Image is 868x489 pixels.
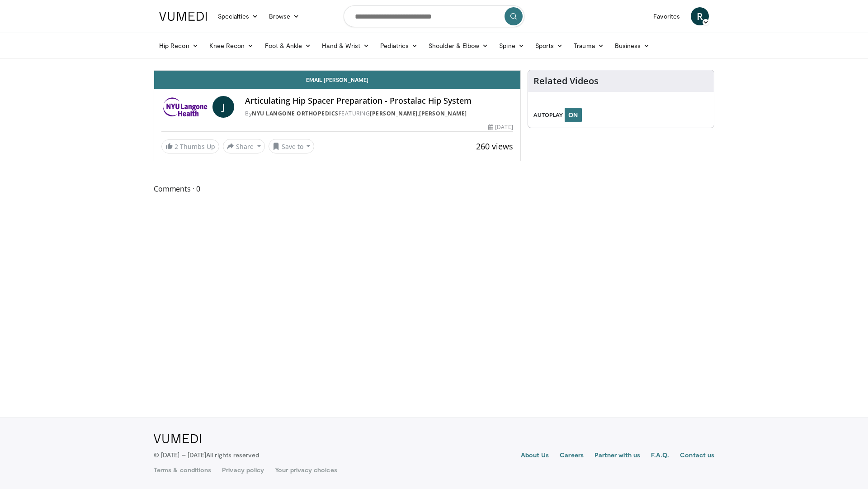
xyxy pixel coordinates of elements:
[423,37,494,55] a: Shoulder & Elbow
[419,110,467,117] a: [PERSON_NAME]
[533,76,599,86] h4: Related Videos
[609,37,656,55] a: Business
[680,451,714,461] a: Contact us
[344,5,524,27] input: Search topics, interventions
[691,7,709,25] a: R
[223,139,265,153] button: Share
[154,37,204,55] a: Hip Recon
[206,451,259,459] span: All rights reserved
[245,110,513,118] div: By FEATURING ,
[154,434,201,443] img: VuMedi Logo
[560,451,584,461] a: Careers
[159,12,207,21] img: VuMedi Logo
[161,139,219,153] a: 2 Thumbs Up
[269,139,315,153] button: Save to
[648,7,685,25] a: Favorites
[175,142,178,151] span: 2
[476,141,513,152] span: 260 views
[594,451,640,461] a: Partner with us
[222,465,264,475] a: Privacy policy
[533,111,563,119] span: AUTOPLAY
[212,96,234,118] a: J
[494,37,529,55] a: Spine
[252,110,339,117] a: NYU Langone Orthopedics
[154,451,259,460] p: © [DATE] – [DATE]
[375,37,423,55] a: Pediatrics
[212,7,264,25] a: Specialties
[154,183,521,195] span: Comments 0
[259,37,317,55] a: Foot & Ankle
[275,465,337,475] a: Your privacy choices
[316,37,375,55] a: Hand & Wrist
[154,465,211,475] a: Terms & conditions
[245,96,513,106] h4: Articulating Hip Spacer Preparation - Prostalac Hip System
[521,451,549,461] a: About Us
[370,110,418,117] a: [PERSON_NAME]
[651,451,669,461] a: F.A.Q.
[565,108,582,122] button: ON
[204,37,259,55] a: Knee Recon
[264,7,305,25] a: Browse
[568,37,609,55] a: Trauma
[161,96,209,118] img: NYU Langone Orthopedics
[488,123,513,131] div: [DATE]
[530,37,569,55] a: Sports
[154,71,520,89] a: Email [PERSON_NAME]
